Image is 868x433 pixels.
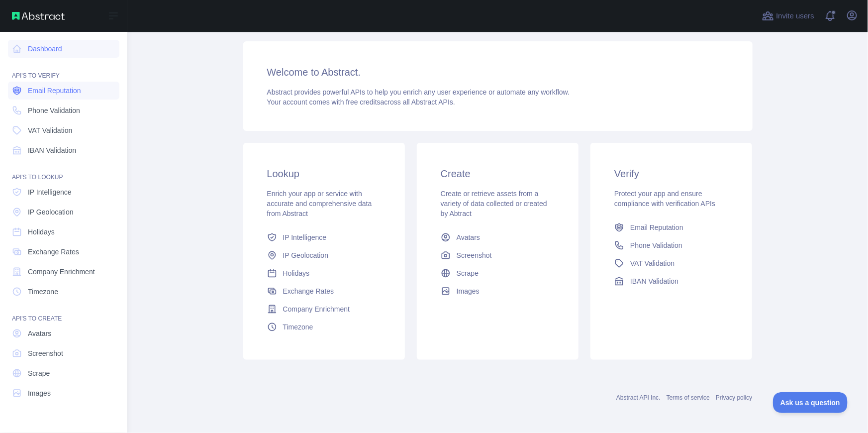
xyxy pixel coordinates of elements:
span: Timezone [283,322,313,332]
span: Email Reputation [28,86,81,96]
a: IP Intelligence [263,228,385,246]
a: Avatars [437,228,559,246]
div: API'S TO LOOKUP [8,161,119,181]
span: Screenshot [28,348,63,358]
span: Phone Validation [28,106,80,115]
span: IP Intelligence [283,232,327,242]
span: Invite users [776,10,814,22]
a: Company Enrichment [263,300,385,318]
div: API'S TO CREATE [8,303,119,323]
a: Timezone [263,318,385,336]
span: Company Enrichment [283,304,350,314]
iframe: Toggle Customer Support [773,392,848,413]
span: Phone Validation [630,240,682,250]
span: Exchange Rates [283,286,334,296]
span: Holidays [283,268,310,278]
span: IP Geolocation [283,250,329,260]
a: Company Enrichment [8,263,119,281]
span: Holidays [28,227,55,237]
a: Phone Validation [8,102,119,119]
a: VAT Validation [8,121,119,139]
a: Scrape [437,264,559,282]
a: Holidays [263,264,385,282]
span: Email Reputation [630,222,683,232]
button: Invite users [760,8,816,24]
span: Scrape [457,268,479,278]
a: Abstract API Inc. [616,394,661,401]
img: Abstract API [12,12,65,20]
a: Screenshot [8,344,119,362]
span: Your account comes with across all Abstract APIs. [267,98,455,106]
h3: Verify [614,167,728,181]
a: Avatars [8,325,119,342]
h3: Lookup [267,167,381,181]
span: Protect your app and ensure compliance with verification APIs [614,190,715,208]
a: Email Reputation [610,218,732,236]
h3: Create [441,167,555,181]
a: Timezone [8,283,119,301]
a: Dashboard [8,40,119,58]
a: Images [8,384,119,402]
a: Images [437,282,559,300]
span: free credits [346,98,381,106]
a: IBAN Validation [610,272,732,290]
a: Terms of service [667,394,710,401]
a: IP Geolocation [263,246,385,264]
span: Scrape [28,368,50,378]
a: Privacy policy [716,394,752,401]
span: Exchange Rates [28,247,79,257]
span: Avatars [28,328,51,338]
span: Company Enrichment [28,267,95,277]
div: API'S TO VERIFY [8,60,119,80]
span: IP Intelligence [28,187,72,197]
a: Scrape [8,364,119,382]
span: IBAN Validation [28,145,76,155]
a: VAT Validation [610,254,732,272]
a: IP Intelligence [8,183,119,201]
a: Holidays [8,223,119,241]
a: Email Reputation [8,82,119,100]
a: IP Geolocation [8,203,119,221]
span: VAT Validation [28,125,72,135]
span: Enrich your app or service with accurate and comprehensive data from Abstract [267,190,372,217]
span: Create or retrieve assets from a variety of data collected or created by Abtract [441,190,547,217]
span: IBAN Validation [630,276,678,286]
span: Screenshot [457,250,492,260]
span: IP Geolocation [28,207,74,217]
span: Images [457,286,480,296]
a: Screenshot [437,246,559,264]
a: Exchange Rates [263,282,385,300]
span: Timezone [28,287,58,297]
a: IBAN Validation [8,141,119,159]
a: Exchange Rates [8,243,119,261]
a: Phone Validation [610,236,732,254]
span: Images [28,388,51,398]
span: VAT Validation [630,258,675,268]
span: Avatars [457,232,480,242]
span: Abstract provides powerful APIs to help you enrich any user experience or automate any workflow. [267,88,570,96]
h3: Welcome to Abstract. [267,65,729,79]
